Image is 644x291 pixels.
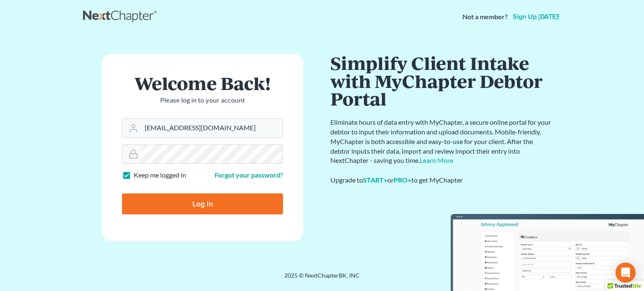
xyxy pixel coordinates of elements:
[134,170,186,180] label: Keep me logged in
[420,156,453,164] a: Learn More
[83,271,561,286] div: 2025 © NextChapterBK, INC
[394,176,411,184] a: PRO+
[122,74,283,92] h1: Welcome Back!
[462,12,508,22] strong: Not a member?
[511,13,561,20] a: Sign up [DATE]!
[122,95,283,105] p: Please log in to your account
[215,171,283,179] a: Forgot your password?
[330,175,553,185] div: Upgrade to or to get MyChapter
[363,176,387,184] a: START+
[122,193,283,214] input: Log In
[141,119,283,137] input: Email Address
[615,263,636,283] div: Open Intercom Messenger
[330,54,553,108] h1: Simplify Client Intake with MyChapter Debtor Portal
[330,118,553,165] p: Eliminate hours of data entry with MyChapter, a secure online portal for your debtor to input the...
